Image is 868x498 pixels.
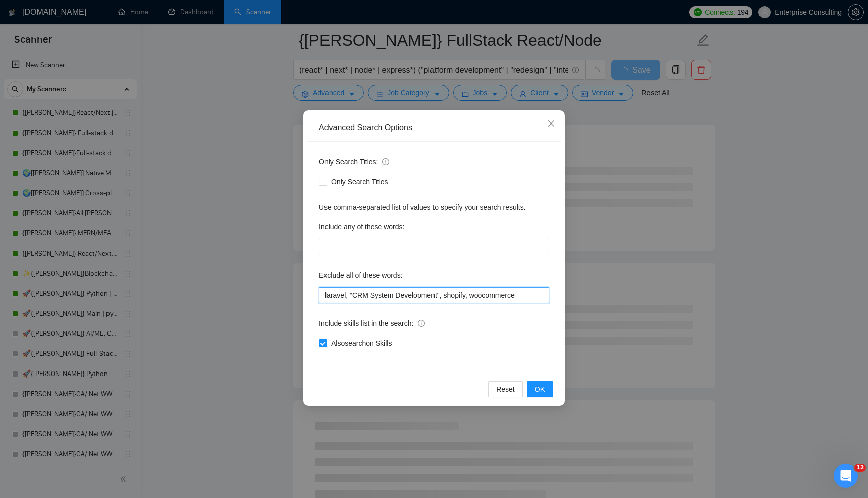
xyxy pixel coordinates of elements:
span: Include skills list in the search: [319,318,425,329]
button: Reset [488,381,523,397]
span: Only Search Titles: [319,156,389,167]
iframe: Intercom live chat [834,464,858,488]
div: Advanced Search Options [319,122,549,133]
button: Close [537,110,565,138]
label: Exclude all of these words: [319,267,403,283]
span: close [547,119,555,128]
span: info-circle [418,320,425,327]
span: Only Search Titles [327,176,392,187]
span: info-circle [382,158,389,165]
div: Close [321,4,339,22]
button: Collapse window [302,4,321,23]
label: Include any of these words: [319,219,404,235]
span: Reset [496,384,515,395]
span: 12 [854,464,866,472]
button: OK [527,381,553,397]
span: Also search on Skills [327,338,396,349]
span: OK [535,384,545,395]
button: go back [7,4,26,23]
div: Use comma-separated list of values to specify your search results. [319,202,549,213]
